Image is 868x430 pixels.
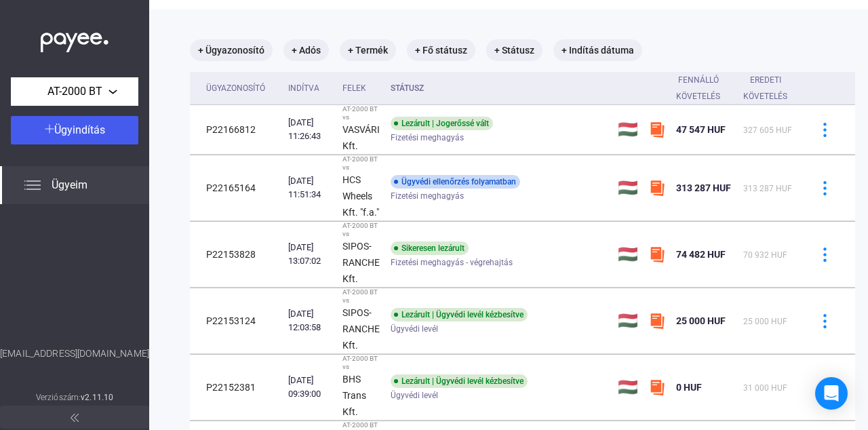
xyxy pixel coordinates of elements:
div: Felek [342,80,380,96]
span: 25 000 HUF [743,317,787,326]
mat-chip: + Termék [340,39,396,61]
div: Lezárult | Jogerőssé vált [391,117,493,130]
button: more-blue [810,373,839,402]
div: AT-2000 BT vs [342,222,380,238]
div: AT-2000 BT vs [342,288,380,305]
strong: SIPOS-RANCHE Kft. [342,307,380,351]
img: szamlazzhu-mini [649,121,665,138]
div: [DATE] 13:07:02 [288,241,332,268]
div: Felek [342,80,366,96]
span: 313 287 HUF [743,184,792,193]
td: P22165164 [190,155,283,221]
strong: v2.11.10 [81,393,113,402]
span: 25 000 HUF [676,315,726,326]
img: plus-white.svg [45,124,54,134]
button: more-blue [810,115,839,144]
span: Fizetési meghagyás [391,130,464,146]
span: 313 287 HUF [676,182,731,193]
td: P22166812 [190,105,283,155]
img: szamlazzhu-mini [649,313,665,329]
td: 🇭🇺 [612,355,644,421]
img: white-payee-white-dot.svg [41,25,108,53]
div: AT-2000 BT vs [342,355,380,371]
span: Ügyindítás [54,123,105,136]
div: Indítva [288,80,332,96]
span: 31 000 HUF [743,383,787,393]
div: [DATE] 12:03:58 [288,307,332,334]
div: Lezárult | Ügyvédi levél kézbesítve [391,308,528,321]
span: Ügyvédi levél [391,321,438,337]
img: more-blue [818,248,832,262]
strong: VASVÁRI Kft. [342,124,380,151]
mat-chip: + Indítás dátuma [553,39,642,61]
div: [DATE] 11:51:34 [288,174,332,201]
span: Fizetési meghagyás [391,188,464,204]
td: P22153124 [190,288,283,354]
mat-chip: + Fő státusz [407,39,475,61]
div: Eredeti követelés [743,72,800,104]
div: Indítva [288,80,319,96]
img: szamlazzhu-mini [649,246,665,262]
span: 0 HUF [676,382,702,393]
div: Ügyazonosító [206,80,265,96]
div: [DATE] 09:39:00 [288,374,332,401]
img: list.svg [24,177,41,193]
mat-chip: + Adós [283,39,329,61]
span: 47 547 HUF [676,124,726,135]
button: Ügyindítás [11,116,138,144]
span: 327 605 HUF [743,125,792,135]
td: P22152381 [190,355,283,421]
mat-chip: + Ügyazonosító [190,39,273,61]
td: 🇭🇺 [612,288,644,354]
span: Ügyvédi levél [391,387,438,404]
div: Ügyvédi ellenőrzés folyamatban [391,175,520,189]
strong: HCS Wheels Kft. "f.a." [342,174,379,218]
div: [DATE] 11:26:43 [288,116,332,143]
td: 🇭🇺 [612,222,644,288]
button: more-blue [810,307,839,335]
img: arrow-double-left-grey.svg [71,414,79,422]
span: 74 482 HUF [676,249,726,260]
td: P22153828 [190,222,283,288]
img: more-blue [818,314,832,328]
span: Ügyeim [52,177,87,193]
div: Fennálló követelés [676,72,720,104]
div: Fennálló követelés [676,72,732,104]
span: Fizetési meghagyás - végrehajtás [391,254,513,271]
td: 🇭🇺 [612,155,644,221]
strong: SIPOS-RANCHE Kft. [342,241,380,284]
div: AT-2000 BT vs [342,155,380,172]
button: more-blue [810,174,839,202]
img: more-blue [818,181,832,195]
mat-chip: + Státusz [486,39,542,61]
button: more-blue [810,240,839,269]
div: AT-2000 BT vs [342,105,380,121]
img: szamlazzhu-mini [649,180,665,196]
strong: BHS Trans Kft. [342,374,366,417]
button: AT-2000 BT [11,77,138,106]
div: Ügyazonosító [206,80,277,96]
div: Lezárult | Ügyvédi levél kézbesítve [391,374,528,388]
div: Open Intercom Messenger [815,377,848,410]
img: more-blue [818,123,832,137]
div: Sikeresen lezárult [391,241,469,255]
div: Eredeti követelés [743,72,787,104]
span: AT-2000 BT [47,83,102,100]
img: szamlazzhu-mini [649,379,665,395]
span: 70 932 HUF [743,250,787,260]
td: 🇭🇺 [612,105,644,155]
th: Státusz [385,72,612,105]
